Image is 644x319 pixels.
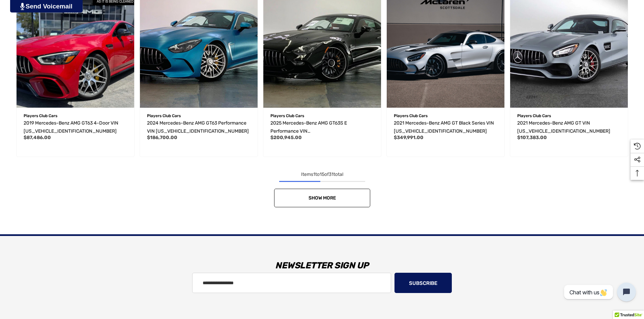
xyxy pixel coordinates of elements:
[147,111,251,120] p: Players Club Cars
[634,156,641,163] svg: Social Media
[274,189,370,207] a: Show More
[147,119,251,135] a: 2024 Mercedes-Benz AMG GT63 Performance VIN W1KRJ7JB1RF001039,$186,700.00
[270,111,374,120] p: Players Club Cars
[634,143,641,150] svg: Recently Viewed
[147,135,177,140] span: $186,700.00
[517,119,621,135] a: 2021 Mercedes-Benz AMG GT VIN W1KYJ8CA5MA041801,$107,383.00
[270,135,302,140] span: $200,945.00
[631,170,644,177] svg: Top
[88,256,556,276] h3: Newsletter Sign Up
[394,135,423,140] span: $349,991.00
[20,3,25,10] img: PjwhLS0gR2VuZXJhdG9yOiBHcmF2aXQuaW8gLS0+PHN2ZyB4bWxucz0iaHR0cDovL3d3dy53My5vcmcvMjAwMC9zdmciIHhtb...
[517,111,621,120] p: Players Club Cars
[517,135,547,140] span: $107,383.00
[517,120,610,134] span: 2021 Mercedes-Benz AMG GT VIN [US_VEHICLE_IDENTIFICATION_NUMBER]
[147,120,249,134] span: 2024 Mercedes-Benz AMG GT63 Performance VIN [US_VEHICLE_IDENTIFICATION_NUMBER]
[394,119,497,135] a: 2021 Mercedes-Benz AMG GT Black Series VIN W1KYJ8BA9MA041804,$349,991.00
[24,111,127,120] p: Players Club Cars
[320,171,324,177] span: 15
[13,170,631,179] div: Items to of total
[329,171,333,177] span: 31
[270,120,363,142] span: 2025 Mercedes-Benz AMG GT63S E Performance VIN [US_VEHICLE_IDENTIFICATION_NUMBER]
[24,135,51,140] span: $87,486.00
[394,273,452,293] button: Subscribe
[313,171,315,177] span: 1
[24,119,127,135] a: 2019 Mercedes-Benz AMG GT63 4-Door VIN WDD7X8JB5KA001446,$87,486.00
[24,120,118,134] span: 2019 Mercedes-Benz AMG GT63 4-Door VIN [US_VEHICLE_IDENTIFICATION_NUMBER]
[394,120,494,134] span: 2021 Mercedes-Benz AMG GT Black Series VIN [US_VEHICLE_IDENTIFICATION_NUMBER]
[394,111,497,120] p: Players Club Cars
[308,195,336,201] span: Show More
[13,170,631,207] nav: pagination
[270,119,374,135] a: 2025 Mercedes-Benz AMG GT63S E Performance VIN W1KRJ8CB6SF005550,$200,945.00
